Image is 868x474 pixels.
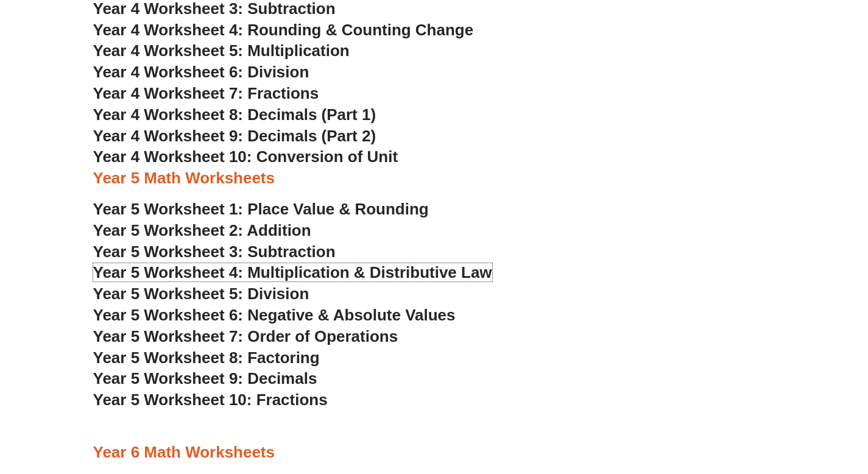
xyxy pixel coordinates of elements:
a: Year 5 Worksheet 2: Addition [93,221,311,239]
a: Year 5 Worksheet 8: Factoring [93,348,320,367]
a: Year 4 Worksheet 9: Decimals (Part 2) [93,127,376,145]
a: Year 4 Worksheet 8: Decimals (Part 1) [93,105,376,124]
a: Year 4 Worksheet 4: Rounding & Counting Change [93,21,474,39]
a: Year 5 Worksheet 4: Multiplication & Distributive Law [93,263,492,281]
a: Year 5 Worksheet 9: Decimals [93,369,317,387]
a: Year 5 Worksheet 6: Negative & Absolute Values [93,306,456,324]
a: Year 4 Worksheet 6: Division [93,63,309,81]
a: Year 4 Worksheet 7: Fractions [93,84,319,102]
h3: Year 5 Math Worksheets [93,168,775,189]
a: Year 5 Worksheet 7: Order of Operations [93,327,398,345]
a: Year 4 Worksheet 10: Conversion of Unit [93,147,398,166]
a: Year 4 Worksheet 5: Multiplication [93,41,350,60]
a: Year 5 Worksheet 1: Place Value & Rounding [93,200,429,218]
a: Year 5 Worksheet 10: Fractions [93,391,328,409]
a: Year 5 Worksheet 3: Subtraction [93,242,336,261]
iframe: Chat Widget [659,336,868,474]
h3: Year 6 Math Worksheets [93,442,775,463]
a: Year 5 Worksheet 5: Division [93,285,309,303]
